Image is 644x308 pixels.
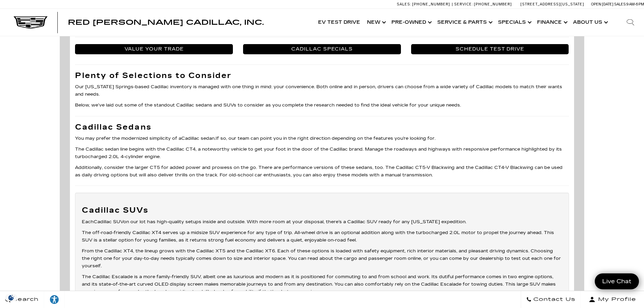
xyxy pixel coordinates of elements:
div: Explore your accessibility options [44,294,65,305]
strong: Plenty of Selections to Consider [75,71,232,80]
a: Cadillac sedan. [181,136,216,141]
span: Contact Us [532,295,575,304]
span: [PHONE_NUMBER] [412,2,450,6]
a: EV Test Drive [315,9,364,36]
img: Cadillac Dark Logo with Cadillac White Text [14,16,48,29]
strong: Cadillac SUVs [82,206,149,215]
a: About Us [570,9,610,36]
a: Sales: [PHONE_NUMBER] [397,2,452,6]
p: The Cadillac sedan line begins with the Cadillac CT4, a noteworthy vehicle to get your foot in th... [75,146,569,160]
p: From the Cadillac XT4, the lineup grows with the Cadillac XT5 and the Cadillac XT6. Each of these... [82,247,562,270]
span: 9 AM-6 PM [626,2,644,6]
a: Value Your Trade [75,44,233,54]
a: Service & Parts [434,9,495,36]
a: Red [PERSON_NAME] Cadillac, Inc. [68,19,264,26]
span: Service: [454,2,473,6]
p: You may prefer the modernized simplicity of a If so, our team can point you in the right directio... [75,135,569,142]
span: Live Chat [599,277,635,285]
a: [STREET_ADDRESS][US_STATE] [520,2,584,6]
a: Specials [495,9,534,36]
a: Explore your accessibility options [44,291,65,308]
a: Contact Us [521,291,581,308]
img: Opt-Out Icon [3,294,19,301]
a: Pre-Owned [388,9,434,36]
span: Search [11,295,39,304]
strong: Cadillac Sedans [75,122,151,132]
a: Live Chat [595,273,639,289]
p: Below, we’ve laid out some of the standout Cadillac sedans and SUVs to consider as you complete t... [75,101,569,109]
a: Service: [PHONE_NUMBER] [452,2,514,6]
span: [PHONE_NUMBER] [474,2,512,6]
a: Cadillac Specials [243,44,401,54]
span: Sales: [614,2,626,6]
span: My Profile [595,295,636,304]
a: Cadillac SUV [94,219,123,225]
p: The Cadillac Escalade is a more family-friendly SUV, albeit one as luxurious and modern as it is ... [82,273,562,295]
a: Schedule Test Drive [411,44,569,54]
p: The off-road-friendly Cadillac XT4 serves up a midsize SUV experience for any type of trip. All-w... [82,229,562,244]
p: Our [US_STATE] Springs-based Cadillac inventory is managed with one thing in mind: your convenien... [75,83,569,98]
span: Open [DATE] [591,2,613,6]
span: Red [PERSON_NAME] Cadillac, Inc. [68,18,264,26]
a: Finance [534,9,570,36]
section: Click to Open Cookie Consent Modal [3,294,19,301]
button: Open user profile menu [581,291,644,308]
span: Sales: [397,2,411,6]
a: New [364,9,388,36]
p: Each on our lot has high-quality setups inside and outside. With more room at your disposal, ther... [82,218,562,226]
p: Additionally, consider the larger CT5 for added power and prowess on the go. There are performanc... [75,164,569,179]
